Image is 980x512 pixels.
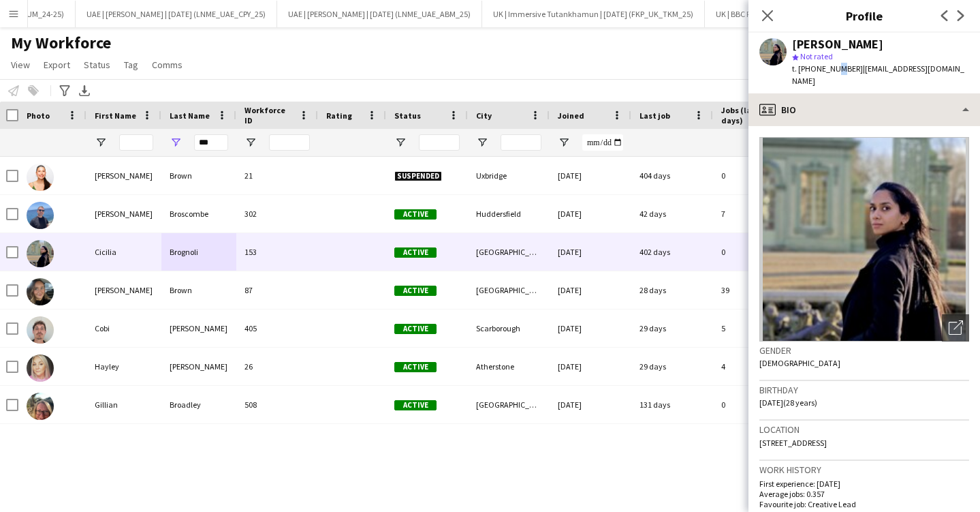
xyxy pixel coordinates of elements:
div: Broadley [161,386,236,423]
div: [DATE] [550,157,631,194]
div: Open photos pop-in [942,314,969,342]
h3: Work history [759,464,969,476]
img: Cobi Venning-Brown [27,316,54,344]
button: Open Filter Menu [394,136,407,149]
div: [DATE] [550,271,631,309]
div: 153 [236,233,318,271]
button: UAE | [PERSON_NAME] | [DATE] (LNME_UAE_CPY_25) [76,1,277,27]
p: First experience: [DATE] [759,479,969,489]
div: [DATE] [550,233,631,271]
p: Average jobs: 0.357 [759,489,969,499]
span: Suspended [394,171,442,181]
span: Active [394,286,437,296]
a: Tag [118,56,144,74]
div: 39 [713,271,802,309]
a: View [5,56,35,74]
div: Brown [161,271,236,309]
div: [DATE] [550,348,631,385]
span: My Workforce [11,33,111,53]
app-action-btn: Export XLSX [76,82,93,99]
app-action-btn: Advanced filters [57,82,73,99]
div: 5 [713,310,802,347]
h3: Profile [748,7,980,25]
div: Cobi [86,310,161,347]
span: [STREET_ADDRESS] [759,438,827,448]
div: Brown [161,157,236,194]
button: Open Filter Menu [170,136,182,149]
span: Active [394,400,437,410]
div: 404 days [631,157,713,194]
div: 402 days [631,233,713,271]
img: Antony Broscombe [27,202,54,229]
div: 0 [713,233,802,271]
a: Comms [146,56,188,74]
div: Broscombe [161,195,236,232]
a: Export [38,56,76,74]
div: 7 [713,195,802,232]
span: Comms [152,59,183,71]
img: Cicilia Brognoli [27,240,54,267]
input: Last Name Filter Input [194,134,228,151]
div: Gillian [86,386,161,423]
h3: Gender [759,344,969,357]
input: City Filter Input [501,134,541,151]
div: [PERSON_NAME] [86,195,161,232]
span: Rating [326,110,352,121]
button: Open Filter Menu [476,136,488,149]
img: Crew avatar or photo [759,137,969,342]
span: Last Name [170,110,210,121]
div: 405 [236,310,318,347]
span: Photo [27,110,50,121]
span: Jobs (last 90 days) [721,105,777,125]
span: First Name [95,110,136,121]
a: Status [78,56,116,74]
span: Tag [124,59,138,71]
span: Active [394,247,437,258]
div: 302 [236,195,318,232]
div: [PERSON_NAME] [86,271,161,309]
input: Status Filter Input [419,134,460,151]
span: [DEMOGRAPHIC_DATA] [759,358,840,368]
img: Hayley Brockhouse [27,355,54,382]
div: 508 [236,386,318,423]
button: UK | Immersive Tutankhamun | [DATE] (FKP_UK_TKM_25) [482,1,705,27]
button: Open Filter Menu [558,136,570,149]
span: View [11,59,30,71]
div: 87 [236,271,318,309]
div: [DATE] [550,386,631,423]
span: Status [84,59,110,71]
div: 21 [236,157,318,194]
div: Hayley [86,348,161,385]
div: [PERSON_NAME] [161,310,236,347]
div: Uxbridge [468,157,550,194]
input: Workforce ID Filter Input [269,134,310,151]
div: 0 [713,386,802,423]
div: Cicilia [86,233,161,271]
img: Gillian Broadley [27,393,54,420]
span: Status [394,110,421,121]
div: [GEOGRAPHIC_DATA] [468,386,550,423]
div: Scarborough [468,310,550,347]
div: [PERSON_NAME] [161,348,236,385]
input: Joined Filter Input [582,134,623,151]
button: Open Filter Menu [95,136,107,149]
div: 28 days [631,271,713,309]
div: Brognoli [161,233,236,271]
div: 4 [713,348,802,385]
div: Bio [748,93,980,126]
img: Julia Brown [27,164,54,191]
span: Last job [639,110,670,121]
button: UAE | [PERSON_NAME] | [DATE] (LNME_UAE_ABM_25) [277,1,482,27]
div: [DATE] [550,195,631,232]
span: Active [394,209,437,220]
span: | [EMAIL_ADDRESS][DOMAIN_NAME] [792,63,964,86]
div: 26 [236,348,318,385]
img: Erin Brown [27,278,54,305]
div: [GEOGRAPHIC_DATA] [468,271,550,309]
div: 42 days [631,195,713,232]
input: First Name Filter Input [119,134,153,151]
span: [DATE] (28 years) [759,397,817,408]
div: Atherstone [468,348,550,385]
div: 29 days [631,310,713,347]
span: Workforce ID [244,105,294,125]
